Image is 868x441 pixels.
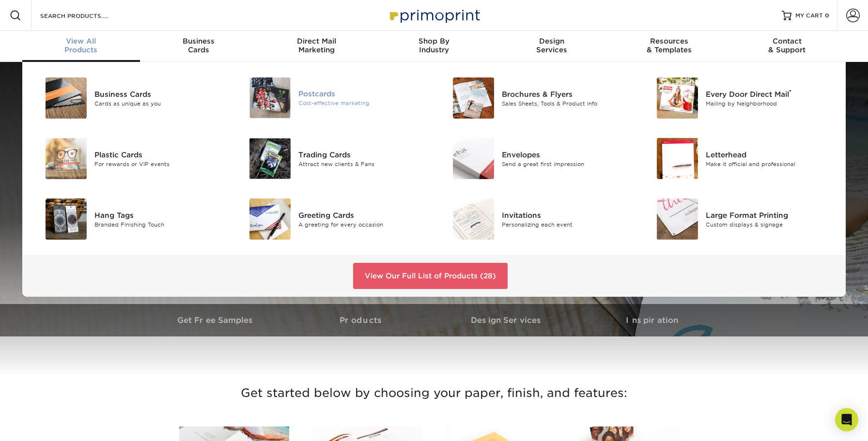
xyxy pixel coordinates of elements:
input: SEARCH PRODUCTS..... [39,10,134,21]
div: Services [493,37,610,54]
div: For rewards or VIP events [94,160,223,168]
div: Cost-effective marketing [298,99,427,107]
div: Brochures & Flyers [502,89,630,99]
a: Invitations Invitations Personalizing each event [441,195,631,243]
span: 0 [825,12,829,19]
img: Business Cards [46,77,87,119]
span: Direct Mail [258,37,375,46]
a: Business Cards Business Cards Cards as unique as you [34,74,223,122]
img: Invitations [453,198,494,240]
a: Contact& Support [728,31,846,62]
div: Envelopes [502,149,630,160]
div: Marketing [258,37,375,54]
img: Primoprint [386,5,482,26]
span: MY CART [795,12,823,20]
div: Plastic Cards [94,149,223,160]
img: Postcards [249,77,291,118]
a: Trading Cards Trading Cards Attract new clients & Fans [238,134,427,183]
div: Greeting Cards [298,210,427,220]
div: Attract new clients & Fans [298,160,427,168]
div: Custom displays & signage [706,220,834,228]
div: Send a great first impression [502,160,630,168]
sup: ® [789,89,791,95]
a: Direct MailMarketing [258,31,375,62]
div: & Support [728,37,846,54]
a: Brochures & Flyers Brochures & Flyers Sales Sheets, Tools & Product Info [441,74,631,122]
span: Resources [610,37,728,46]
div: Trading Cards [298,149,427,160]
div: Cards as unique as you [94,99,223,107]
div: Cards [140,37,258,54]
h3: Get started below by choosing your paper, finish, and features: [151,371,717,415]
a: BusinessCards [140,31,258,62]
img: Every Door Direct Mail [657,77,698,119]
a: Hang Tags Hang Tags Branded Finishing Touch [34,195,223,243]
div: Branded Finishing Touch [94,220,223,228]
a: Every Door Direct Mail Every Door Direct Mail® Mailing by Neighborhood [645,74,835,122]
a: Greeting Cards Greeting Cards A greeting for every occasion [238,195,427,243]
a: Letterhead Letterhead Make it official and professional [645,134,835,183]
a: View AllProducts [22,31,140,62]
a: Plastic Cards Plastic Cards For rewards or VIP events [34,134,223,183]
div: Open Intercom Messenger [835,408,858,431]
div: Invitations [502,210,630,220]
div: Hang Tags [94,210,223,220]
div: Business Cards [94,89,223,99]
span: Shop By [375,37,493,46]
img: Trading Cards [249,138,291,179]
div: Make it official and professional [706,160,834,168]
a: Shop ByIndustry [375,31,493,62]
div: Every Door Direct Mail [706,89,834,99]
span: Business [140,37,258,46]
div: & Templates [610,37,728,54]
a: Postcards Postcards Cost-effective marketing [238,74,427,122]
span: Design [493,37,610,46]
a: DesignServices [493,31,610,62]
div: Mailing by Neighborhood [706,99,834,107]
div: Letterhead [706,149,834,160]
div: A greeting for every occasion [298,220,427,228]
img: Envelopes [453,138,494,179]
iframe: Google Customer Reviews [2,411,82,438]
a: Large Format Printing Large Format Printing Custom displays & signage [645,195,835,243]
span: Contact [728,37,846,46]
div: Products [22,37,140,54]
span: View All [22,37,140,46]
div: Personalizing each event [502,220,630,228]
a: Resources& Templates [610,31,728,62]
img: Brochures & Flyers [453,77,494,119]
a: View Our Full List of Products (28) [353,263,508,289]
img: Letterhead [657,138,698,179]
img: Plastic Cards [46,138,87,179]
div: Industry [375,37,493,54]
div: Sales Sheets, Tools & Product Info [502,99,630,107]
div: Postcards [298,89,427,99]
a: Envelopes Envelopes Send a great first impression [441,134,631,183]
img: Large Format Printing [657,198,698,240]
img: Hang Tags [46,198,87,240]
img: Greeting Cards [249,198,291,240]
div: Large Format Printing [706,210,834,220]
